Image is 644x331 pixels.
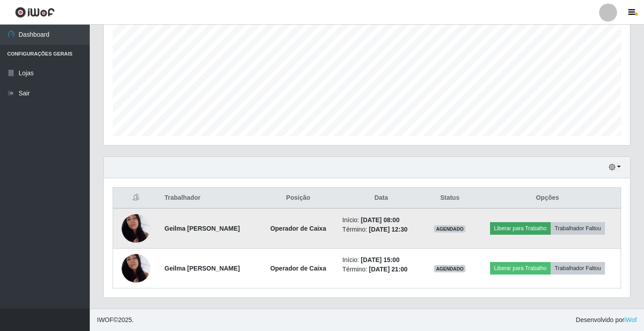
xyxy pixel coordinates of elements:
[270,225,326,232] strong: Operador de Caixa
[159,188,260,209] th: Trabalhador
[97,316,114,323] span: IWOF
[342,215,420,225] li: Início:
[425,188,474,209] th: Status
[342,225,420,234] li: Término:
[490,222,551,235] button: Liberar para Trabalho
[165,225,240,232] strong: Geilma [PERSON_NAME]
[337,188,425,209] th: Data
[624,316,637,323] a: iWof
[551,262,605,275] button: Trabalhador Faltou
[259,188,337,209] th: Posição
[490,262,551,275] button: Liberar para Trabalho
[122,243,150,294] img: 1699231984036.jpeg
[434,265,465,272] span: AGENDADO
[434,225,465,232] span: AGENDADO
[342,255,420,265] li: Início:
[97,315,134,325] span: © 2025 .
[576,315,637,325] span: Desenvolvido por
[270,265,326,272] strong: Operador de Caixa
[165,265,240,272] strong: Geilma [PERSON_NAME]
[342,265,420,274] li: Término:
[361,216,399,224] time: [DATE] 08:00
[361,256,399,263] time: [DATE] 15:00
[122,203,150,254] img: 1699231984036.jpeg
[474,188,621,209] th: Opções
[369,266,407,273] time: [DATE] 21:00
[15,7,55,18] img: CoreUI Logo
[369,226,407,233] time: [DATE] 12:30
[551,222,605,235] button: Trabalhador Faltou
